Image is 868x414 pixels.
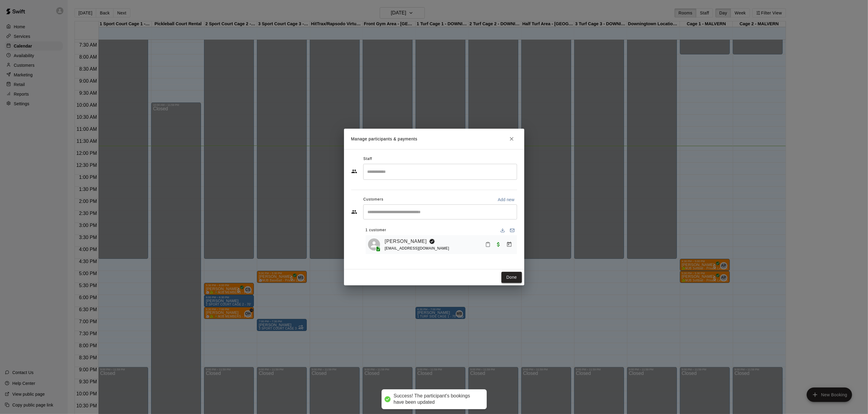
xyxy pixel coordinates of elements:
[507,225,517,235] button: Email participants
[483,239,493,250] button: Mark attendance
[394,393,481,406] div: Success! The participant's bookings have been updated
[498,197,515,203] p: Add new
[385,246,449,250] span: [EMAIL_ADDRESS][DOMAIN_NAME]
[504,239,515,250] button: Manage bookings & payment
[351,168,357,174] svg: Staff
[498,225,507,235] button: Download list
[363,195,383,204] span: Customers
[366,225,386,235] span: 1 customer
[506,133,517,144] button: Close
[363,204,517,219] div: Start typing to search customers...
[351,136,418,142] p: Manage participants & payments
[363,154,372,164] span: Staff
[351,209,357,215] svg: Customers
[493,242,504,247] span: Paid with Card
[495,195,517,204] button: Add new
[363,164,517,180] div: Search staff
[501,272,522,283] button: Done
[368,238,380,250] div: Joseph McCauley
[429,238,435,244] svg: Booking Owner
[385,238,427,245] a: [PERSON_NAME]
